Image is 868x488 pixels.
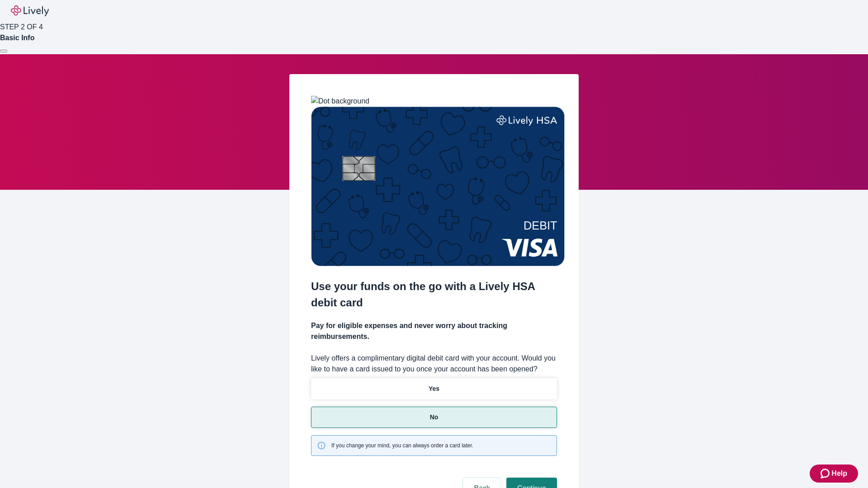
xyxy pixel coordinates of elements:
img: Dot background [311,96,369,107]
span: Help [831,468,847,479]
label: Lively offers a complimentary digital debit card with your account. Would you like to have a card... [311,353,557,375]
p: Yes [429,384,439,394]
p: No [430,413,439,422]
button: No [311,407,557,428]
svg: Zendesk support icon [821,468,831,479]
img: Debit card [311,107,565,266]
h4: Pay for eligible expenses and never worry about tracking reimbursements. [311,320,557,342]
h2: Use your funds on the go with a Lively HSA debit card [311,278,557,311]
span: If you change your mind, you can always order a card later. [331,441,473,450]
button: Yes [311,378,557,399]
img: Lively [11,5,49,16]
button: Zendesk support iconHelp [810,465,858,483]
